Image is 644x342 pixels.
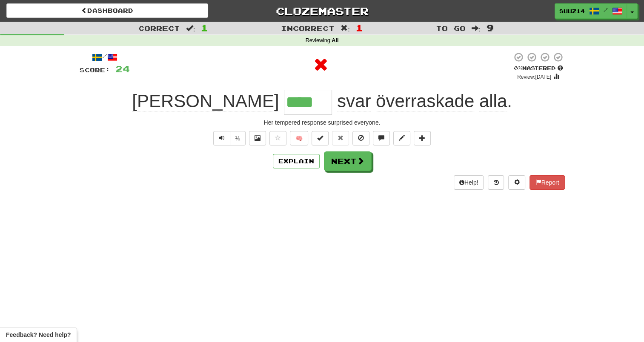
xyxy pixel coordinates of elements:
button: Ignore sentence (alt+i) [352,131,369,145]
span: : [472,25,481,32]
a: Clozemaster [221,3,423,18]
a: Dashboard [6,3,208,18]
span: Suuz14 [559,7,585,15]
div: Text-to-speech controls [212,131,246,145]
button: Round history (alt+y) [488,175,504,190]
span: . [332,91,512,111]
span: 1 [201,23,208,33]
span: : [186,25,195,32]
button: Add to collection (alt+a) [414,131,431,145]
button: Play sentence audio (ctl+space) [213,131,230,145]
small: Review: [DATE] [517,74,551,80]
a: Suuz14 / [555,3,627,19]
span: 1 [356,23,363,33]
button: Report [530,175,564,190]
span: alla [479,91,507,111]
button: Next [324,151,372,171]
span: [PERSON_NAME] [132,91,279,111]
div: Her tempered response surprised everyone. [80,118,565,127]
span: Open feedback widget [6,331,71,339]
button: Discuss sentence (alt+u) [373,131,390,145]
button: Edit sentence (alt+d) [393,131,410,145]
button: Explain [273,154,320,168]
span: To go [436,24,466,32]
button: Favorite sentence (alt+f) [269,131,286,145]
div: / [80,52,130,63]
button: ½ [230,131,246,145]
span: 0 % [514,65,522,71]
span: Score: [80,66,110,74]
span: Incorrect [281,24,335,32]
span: : [341,25,350,32]
span: 24 [115,63,130,74]
button: Help! [454,175,484,190]
button: Reset to 0% Mastered (alt+r) [332,131,349,145]
span: 9 [487,23,494,33]
span: / [604,7,608,13]
span: Correct [138,24,180,32]
span: svar [337,91,371,111]
span: överraskade [376,91,474,111]
button: 🧠 [290,131,308,145]
button: Set this sentence to 100% Mastered (alt+m) [312,131,329,145]
strong: All [332,37,338,43]
div: Mastered [512,65,565,72]
button: Show image (alt+x) [249,131,266,145]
